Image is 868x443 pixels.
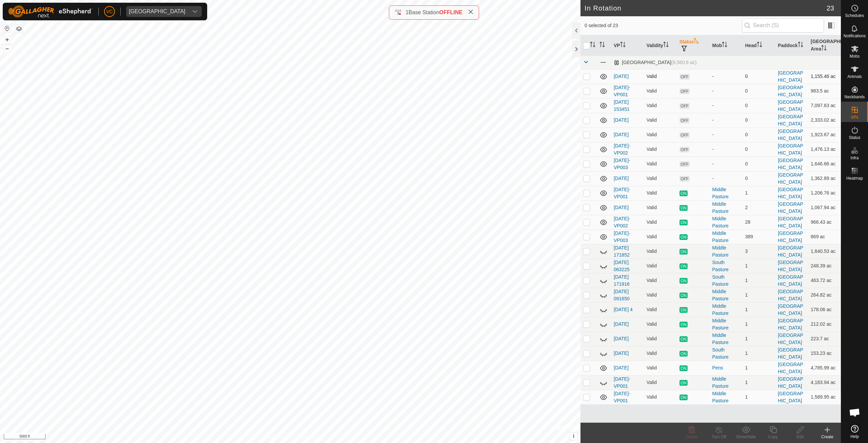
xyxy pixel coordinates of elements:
div: Create [814,434,841,440]
span: OFF [679,74,690,80]
td: Valid [644,317,677,331]
a: [DATE]-VP001 [614,187,630,199]
div: Middle Pasture [712,332,740,346]
a: [GEOGRAPHIC_DATA] [778,70,803,83]
td: Valid [644,244,677,259]
a: [GEOGRAPHIC_DATA] [778,260,803,272]
a: [GEOGRAPHIC_DATA] [778,143,803,156]
th: [GEOGRAPHIC_DATA] Area [808,35,841,56]
td: 0 [742,171,775,186]
span: ON [679,278,688,284]
span: Neckbands [844,95,865,99]
td: Valid [644,215,677,229]
td: 1,067.94 ac [808,200,841,215]
a: [DATE]-VP001 [614,85,630,97]
td: Valid [644,200,677,215]
div: Open chat [845,402,865,423]
p-sorticon: Activate to sort [590,43,595,48]
a: [DATE] 4 [614,307,633,312]
h2: In Rotation [585,4,827,12]
div: Middle Pasture [712,186,740,200]
span: ON [679,263,688,269]
a: [DATE] [614,205,629,210]
td: 1 [742,186,775,200]
td: 4,785.99 ac [808,361,841,375]
td: Valid [644,127,677,142]
p-sorticon: Activate to sort [663,43,669,48]
div: - [712,117,740,124]
a: [DATE]-VP002 [614,216,630,228]
div: - [712,146,740,153]
a: [GEOGRAPHIC_DATA] [778,230,803,243]
span: Delete [686,435,698,439]
div: Edit [787,434,814,440]
span: OFFLINE [439,9,462,15]
span: Schedules [845,14,864,18]
p-sorticon: Activate to sort [620,43,626,48]
span: ON [679,205,688,211]
a: Help [841,422,868,441]
div: Pens [712,364,740,371]
div: Middle Pasture [712,317,740,331]
div: - [712,131,740,138]
div: Middle Pasture [712,230,740,244]
a: [DATE] [614,365,629,370]
a: [GEOGRAPHIC_DATA] [778,201,803,214]
td: Valid [644,259,677,273]
span: ON [679,395,688,400]
th: Validity [644,35,677,56]
a: [GEOGRAPHIC_DATA] [778,187,803,199]
td: 1 [742,317,775,331]
td: Valid [644,346,677,361]
span: OFF [679,118,690,123]
th: Head [742,35,775,56]
a: [GEOGRAPHIC_DATA] [778,216,803,228]
div: Turn Off [705,434,732,440]
input: Search (S) [742,18,824,33]
a: [GEOGRAPHIC_DATA] [778,318,803,330]
td: Valid [644,186,677,200]
a: Privacy Policy [263,434,289,440]
td: 1 [742,361,775,375]
a: [DATE] [614,132,629,137]
td: Valid [644,390,677,404]
span: ON [679,365,688,371]
td: 1,206.76 ac [808,186,841,200]
td: Valid [644,84,677,98]
span: ON [679,307,688,313]
td: 1 [742,346,775,361]
td: Valid [644,69,677,84]
td: 1 [742,390,775,404]
span: Status [849,136,860,140]
span: Animals [847,75,862,79]
div: [GEOGRAPHIC_DATA] [614,60,696,65]
a: [DATE]-VP003 [614,230,630,243]
span: Help [850,435,859,439]
td: 1 [742,375,775,390]
div: - [712,73,740,80]
span: 23 [827,3,834,13]
button: + [3,36,11,44]
td: 4,183.94 ac [808,375,841,390]
td: 1 [742,302,775,317]
div: Middle Pasture [712,303,740,317]
td: Valid [644,331,677,346]
a: [DATE] 171916 [614,274,630,287]
div: South Pasture [712,346,740,361]
a: [GEOGRAPHIC_DATA] [778,274,803,287]
a: [GEOGRAPHIC_DATA] [778,128,803,141]
a: [DATE] 171852 [614,245,630,258]
td: 178.06 ac [808,302,841,317]
a: [GEOGRAPHIC_DATA] [778,333,803,345]
a: [GEOGRAPHIC_DATA] [778,289,803,301]
a: [DATE] 153451 [614,99,630,112]
td: 1 [742,259,775,273]
a: [GEOGRAPHIC_DATA] [778,99,803,112]
span: ON [679,190,688,196]
td: 1 [742,331,775,346]
button: Reset Map [3,24,11,33]
span: OFF [679,88,690,94]
span: ON [679,293,688,298]
a: [DATE] [614,74,629,79]
td: 869 ac [808,229,841,244]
